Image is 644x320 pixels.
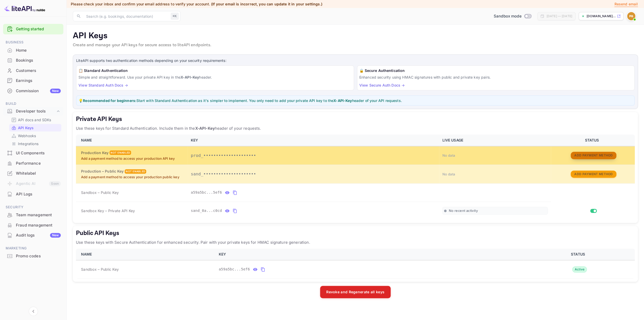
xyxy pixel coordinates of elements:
[83,98,136,103] strong: Recommended for beginners:
[16,161,61,166] div: Performance
[76,135,188,146] th: NAME
[523,249,635,260] th: STATUS
[9,116,61,124] div: API docs and SDKs
[216,249,523,260] th: KEY
[71,2,210,6] span: Please check your inbox and confirm your email address to verify your account.
[4,4,45,12] img: LiteAPI logo
[546,14,572,18] div: [DATE] — [DATE]
[3,246,63,251] span: Marketing
[3,168,63,178] div: Whitelabel
[18,141,38,146] p: Integrations
[494,13,522,19] span: Sandbox mode
[81,150,108,156] h6: Production Key
[3,158,63,168] div: Performance
[191,190,222,195] span: a59a5bc...5ef6
[439,135,551,146] th: LIVE USAGE
[11,117,59,123] a: API docs and SDKs
[76,249,635,279] table: public api keys table
[3,251,63,261] div: Promo codes
[3,204,63,210] span: Security
[16,150,61,156] div: UI Components
[76,135,635,220] table: private api keys table
[76,249,216,260] th: NAME
[3,158,63,168] a: Performance
[571,172,616,176] a: Add Payment Method
[571,171,616,178] button: Add Payment Method
[18,125,34,130] p: API Keys
[3,55,63,65] div: Bookings
[78,74,352,80] p: Simple and straightforward. Use your private API key in the header.
[3,86,63,96] div: CommissionNew
[16,26,61,32] a: Getting started
[191,171,436,177] p: sand_•••••••••••••••••••••
[3,168,63,178] a: Whitelabel
[3,210,63,220] div: Team management
[78,68,352,73] h6: 📋 Standard Authentication
[50,233,61,238] div: New
[16,58,61,63] div: Bookings
[76,58,635,63] p: LiteAPI supports two authentication methods depending on your security requirements:
[9,132,61,139] div: Webhooks
[83,11,169,21] input: Search (e.g. bookings, documentation)
[3,220,63,230] a: Fraud management
[3,148,63,158] div: UI Components
[16,88,61,94] div: Commission
[3,76,63,86] div: Earnings
[76,239,635,246] p: Use these keys with Secure Authentication for enhanced security. Pair with your private keys for ...
[191,153,436,159] p: prod_•••••••••••••••••••••
[359,74,632,80] p: Enhanced security using HMAC signatures with public and private key pairs.
[16,171,61,176] div: Whitelabel
[16,253,61,259] div: Promo codes
[3,230,63,240] div: Audit logsNew
[9,124,61,131] div: API Keys
[627,12,635,20] img: Fedor Golubev
[16,108,56,114] div: Developer tools
[76,229,635,237] h5: Public API Keys
[81,209,135,213] span: Sandbox Key – Private API Key
[76,125,635,131] p: Use these keys for Standard Authentication. Include them in the header of your requests.
[18,133,36,138] p: Webhooks
[571,153,616,157] a: Add Payment Method
[587,14,616,18] p: [DOMAIN_NAME]...
[16,232,61,238] div: Audit logs
[16,48,61,53] div: Home
[125,169,146,174] div: Not enabled
[3,66,63,76] div: Customers
[18,117,51,123] p: API docs and SDKs
[29,307,38,316] button: Collapse navigation
[571,152,616,159] button: Add Payment Method
[16,78,61,84] div: Earnings
[3,220,63,230] div: Fraud management
[73,31,638,41] p: API Keys
[81,175,185,180] p: Add a payment method to access your production public key
[9,140,61,147] div: Integrations
[3,66,63,75] a: Customers
[572,266,587,272] div: Active
[171,13,179,20] div: ⌘K
[3,189,63,199] a: API Logs
[3,86,63,96] a: CommissionNew
[442,172,455,176] span: No data
[442,153,455,157] span: No data
[359,68,632,73] h6: 🔒 Secure Authentication
[3,210,63,220] a: Team management
[16,68,61,74] div: Customers
[81,267,119,272] span: Sandbox – Public Key
[320,286,391,298] button: Revoke and Regenerate all keys
[50,89,61,93] div: New
[78,98,632,103] p: 💡 Start with Standard Authentication as it's simpler to implement. You only need to add your priv...
[3,251,63,261] a: Promo codes
[81,156,185,161] p: Add a payment method to access your production API key
[3,40,63,45] span: Business
[78,83,128,87] a: View Standard Auth Docs →
[188,135,439,146] th: KEY
[492,13,533,19] div: Switch to Production mode
[3,230,63,240] a: Audit logsNew
[3,76,63,85] a: Earnings
[3,107,63,116] div: Developer tools
[110,150,131,155] div: Not enabled
[3,189,63,199] div: API Logs
[191,208,222,213] span: sand_0a...c0cd
[219,267,250,272] span: a59a5bc...5ef6
[211,2,322,6] span: (If your email is incorrect, you can update it in your settings.)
